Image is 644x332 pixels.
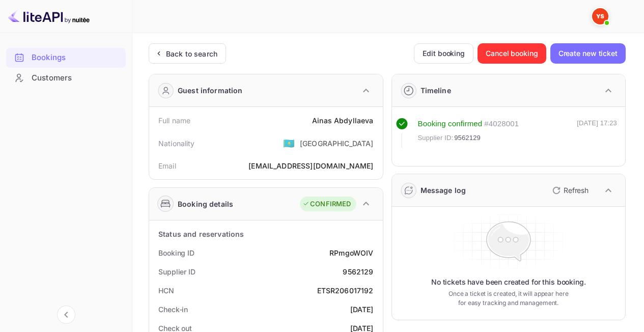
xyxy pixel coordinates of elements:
[6,48,126,68] div: Bookings
[431,277,586,287] p: No tickets have been created for this booking.
[32,72,121,84] div: Customers
[564,185,589,196] p: Refresh
[6,68,126,88] div: Customers
[8,8,90,24] img: LiteAPI logo
[421,185,466,196] div: Message log
[158,304,188,315] div: Check-in
[158,285,174,296] div: HCN
[577,118,617,148] div: [DATE] 17:23
[166,48,217,59] div: Back to search
[158,266,195,277] div: Supplier ID
[158,138,195,149] div: Nationality
[478,43,546,64] button: Cancel booking
[421,85,451,96] div: Timeline
[454,133,481,143] span: 9562129
[317,285,374,296] div: ETSR206017192
[6,48,126,67] a: Bookings
[32,52,121,64] div: Bookings
[350,304,374,315] div: [DATE]
[446,289,570,308] p: Once a ticket is created, it will appear here for easy tracking and management.
[418,133,454,143] span: Supplier ID:
[57,306,75,324] button: Collapse navigation
[178,199,233,209] div: Booking details
[158,115,190,126] div: Full name
[158,247,194,258] div: Booking ID
[248,160,373,171] div: [EMAIL_ADDRESS][DOMAIN_NAME]
[418,118,483,130] div: Booking confirmed
[329,247,373,258] div: RPmgoWOIV
[158,160,176,171] div: Email
[6,68,126,87] a: Customers
[283,134,295,152] span: United States
[302,199,351,209] div: CONFIRMED
[550,43,626,64] button: Create new ticket
[178,85,243,96] div: Guest information
[484,118,519,130] div: # 4028001
[546,182,593,199] button: Refresh
[158,229,244,239] div: Status and reservations
[592,8,608,24] img: Yandex Support
[300,138,374,149] div: [GEOGRAPHIC_DATA]
[343,266,373,277] div: 9562129
[312,115,373,126] div: Ainas Abdyllaeva
[414,43,473,64] button: Edit booking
